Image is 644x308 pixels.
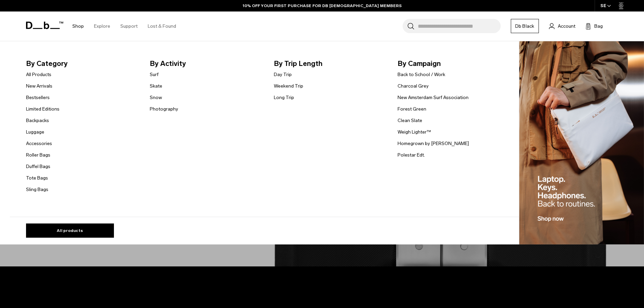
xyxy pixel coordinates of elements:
span: Bag [594,23,603,30]
a: Weekend Trip [274,82,303,90]
nav: Main Navigation [67,11,181,41]
a: Luggage [26,128,44,136]
a: Roller Bags [26,151,50,159]
span: By Trip Length [274,58,387,69]
a: Bestsellers [26,94,50,101]
a: Db Black [511,19,539,33]
a: Tote Bags [26,174,48,182]
a: Homegrown by [PERSON_NAME] [398,140,469,147]
a: Support [120,14,138,38]
a: Photography [150,105,178,113]
a: All products [26,223,114,238]
a: Long Trip [274,94,294,101]
a: Skate [150,82,162,90]
a: Shop [72,14,84,38]
a: New Arrivals [26,82,52,90]
a: Explore [94,14,110,38]
a: Back to School / Work [398,71,445,78]
a: Surf [150,71,159,78]
span: By Category [26,58,139,69]
span: By Campaign [398,58,511,69]
a: Polestar Edt. [398,151,425,159]
a: New Amsterdam Surf Association [398,94,469,101]
span: Account [558,23,575,30]
a: Duffel Bags [26,163,50,170]
a: Account [549,22,575,30]
a: Limited Editions [26,105,59,113]
a: Accessories [26,140,52,147]
a: Weigh Lighter™ [398,128,431,136]
a: Backpacks [26,117,49,124]
a: Forest Green [398,105,426,113]
button: Bag [586,22,603,30]
a: Sling Bags [26,186,48,193]
a: 10% OFF YOUR FIRST PURCHASE FOR DB [DEMOGRAPHIC_DATA] MEMBERS [243,3,402,9]
a: Day Trip [274,71,292,78]
span: By Activity [150,58,263,69]
a: Charcoal Grey [398,82,429,90]
a: Lost & Found [148,14,176,38]
a: Clean Slate [398,117,422,124]
a: All Products [26,71,51,78]
a: Snow [150,94,162,101]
